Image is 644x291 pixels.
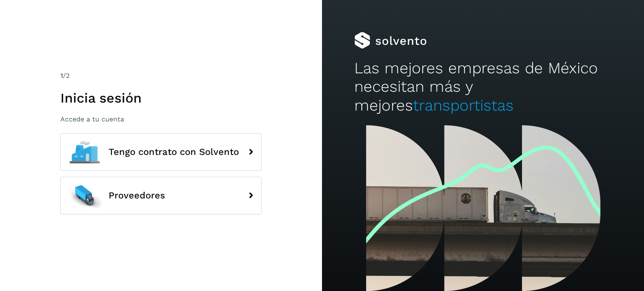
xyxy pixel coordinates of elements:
[109,147,239,157] span: Tengo contrato con Solvento
[413,96,514,114] span: transportistas
[60,90,262,106] h1: Inicia sesión
[60,72,63,80] span: 1
[60,115,262,123] p: Accede a tu cuenta
[60,71,262,81] div: /2
[109,191,165,201] span: Proveedores
[60,177,262,214] button: Proveedores
[354,59,612,115] h2: Las mejores empresas de México necesitan más y mejores
[60,133,262,171] button: Tengo contrato con Solvento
